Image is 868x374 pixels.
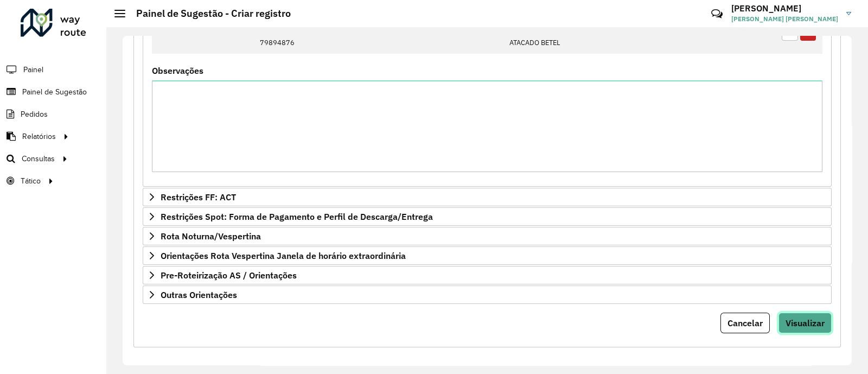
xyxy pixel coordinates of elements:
span: Cancelar [727,318,763,328]
span: Restrições Spot: Forma de Pagamento e Perfil de Descarga/Entrega [161,212,433,221]
span: Visualizar [786,318,825,328]
a: Restrições FF: ACT [143,188,832,206]
label: Observações [152,64,203,77]
button: Cancelar [720,313,770,333]
span: Pedidos [21,109,48,120]
a: Rota Noturna/Vespertina [143,227,832,245]
a: Orientações Rota Vespertina Janela de horário extraordinária [143,246,832,265]
span: Relatórios [22,131,56,142]
span: Tático [21,175,41,187]
span: Painel [23,64,43,75]
span: Outras Orientações [161,290,237,299]
a: Contato Rápido [705,2,729,26]
a: Pre-Roteirização AS / Orientações [143,266,832,284]
span: Rota Noturna/Vespertina [161,232,261,240]
a: Restrições Spot: Forma de Pagamento e Perfil de Descarga/Entrega [143,207,832,226]
span: Painel de Sugestão [22,86,87,98]
button: Visualizar [778,313,832,333]
span: Restrições FF: ACT [161,193,236,201]
span: Pre-Roteirização AS / Orientações [161,271,297,280]
a: Outras Orientações [143,286,832,304]
span: Consultas [22,153,55,164]
h3: [PERSON_NAME] [731,3,838,14]
span: [PERSON_NAME] [PERSON_NAME] [731,14,838,24]
span: Orientações Rota Vespertina Janela de horário extraordinária [161,251,406,260]
h2: Painel de Sugestão - Criar registro [125,8,291,20]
